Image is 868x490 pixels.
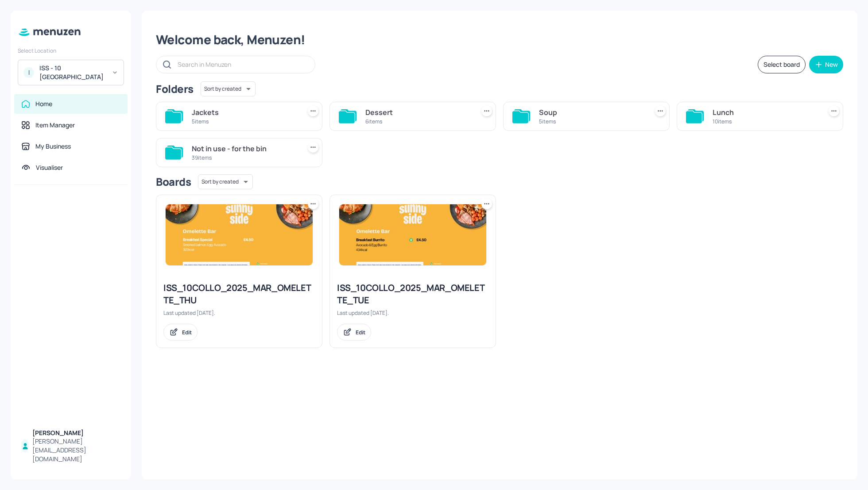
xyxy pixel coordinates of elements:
div: Lunch [713,107,818,118]
div: Dessert [365,107,471,118]
div: Boards [156,175,191,189]
div: Last updated [DATE]. [337,309,488,317]
div: 10 items [713,118,818,125]
div: [PERSON_NAME][EMAIL_ADDRESS][DOMAIN_NAME] [32,437,120,463]
button: New [809,56,843,73]
div: 6 items [365,118,471,125]
img: 2025-08-29-1756455170588zuoxskk7pe.jpeg [166,204,313,265]
div: 5 items [539,118,644,125]
div: Jackets [192,107,297,118]
div: New [825,61,838,68]
div: Not in use - for the bin [192,143,297,154]
div: ISS_10COLLO_2025_MAR_OMELETTE_TUE [337,282,488,306]
div: Folders [156,82,194,96]
div: Sort by created [198,173,253,191]
div: 39 items [192,154,297,161]
div: [PERSON_NAME] [32,429,120,437]
div: Visualiser [36,163,63,172]
div: Welcome back, Menuzen! [156,32,843,48]
img: 2025-08-29-1756454443696u54qv3gph4.jpeg [339,204,486,265]
div: Last updated [DATE]. [163,309,315,317]
div: Select Location [18,47,124,54]
div: ISS_10COLLO_2025_MAR_OMELETTE_THU [163,282,315,306]
div: Item Manager [35,121,75,130]
div: 5 items [192,118,297,125]
div: Sort by created [201,80,256,98]
button: Select board [758,56,806,73]
div: I [23,67,34,78]
div: Home [35,100,52,108]
div: My Business [35,142,71,151]
div: ISS - 10 [GEOGRAPHIC_DATA] [39,64,106,81]
div: Edit [356,329,365,336]
div: Soup [539,107,644,118]
div: Edit [182,329,192,336]
input: Search in Menuzen [178,58,306,71]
